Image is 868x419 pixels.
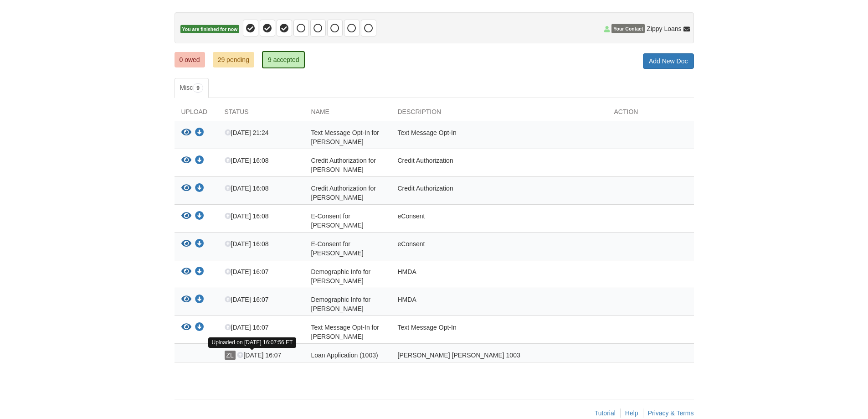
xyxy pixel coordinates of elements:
[625,409,638,417] a: Help
[311,129,379,145] span: Text Message Opt-In for [PERSON_NAME]
[311,352,378,359] span: Loan Application (1003)
[181,267,191,277] button: View Demographic Info for Zachary Pilcher
[643,53,694,69] a: Add New Doc
[648,409,694,417] a: Privacy & Terms
[262,51,305,68] a: 9 accepted
[311,296,371,312] span: Demographic Info for [PERSON_NAME]
[237,352,281,359] span: [DATE] 16:07
[225,240,269,248] span: [DATE] 16:08
[218,107,304,121] div: Status
[391,239,607,258] div: eConsent
[181,323,191,332] button: View Text Message Opt-In for Angelique Marie Pilcher
[181,295,191,305] button: View Demographic Info for Angelique Marie Pilcher
[225,157,269,164] span: [DATE] 16:08
[607,107,694,121] div: Action
[195,213,204,220] a: Download E-Consent for Zachary Pilcher
[193,83,203,93] span: 9
[391,107,607,121] div: Description
[181,128,191,138] button: View Text Message Opt-In for Zachary Pilcher
[175,107,218,121] div: Upload
[311,157,376,173] span: Credit Authorization for [PERSON_NAME]
[391,323,607,341] div: Text Message Opt-In
[595,409,616,417] a: Tutorial
[311,212,364,229] span: E-Consent for [PERSON_NAME]
[304,107,391,121] div: Name
[195,185,204,192] a: Download Credit Authorization for Angelique Pilcher
[391,212,607,230] div: eConsent
[181,156,191,166] button: View Credit Authorization for Zachary Pilcher
[195,269,204,276] a: Download Demographic Info for Zachary Pilcher
[195,296,204,304] a: Download Demographic Info for Angelique Marie Pilcher
[175,78,209,98] a: Misc
[611,24,645,33] span: Your Contact
[391,351,607,360] div: [PERSON_NAME] [PERSON_NAME] 1003
[391,295,607,313] div: HMDA
[391,128,607,146] div: Text Message Opt-In
[181,184,191,193] button: View Credit Authorization for Angelique Pilcher
[311,324,379,340] span: Text Message Opt-In for [PERSON_NAME]
[195,241,204,248] a: Download E-Consent for Angelique Pilcher
[311,185,376,201] span: Credit Authorization for [PERSON_NAME]
[391,184,607,202] div: Credit Authorization
[225,268,269,275] span: [DATE] 16:07
[311,240,364,257] span: E-Consent for [PERSON_NAME]
[181,239,191,249] button: View E-Consent for Angelique Pilcher
[225,324,269,331] span: [DATE] 16:07
[225,129,269,136] span: [DATE] 21:24
[175,52,205,67] a: 0 owed
[391,156,607,174] div: Credit Authorization
[181,212,191,221] button: View E-Consent for Zachary Pilcher
[180,25,240,34] span: You are finished for now
[391,267,607,285] div: HMDA
[225,185,269,192] span: [DATE] 16:08
[647,24,681,33] span: Zippy Loans
[195,157,204,165] a: Download Credit Authorization for Zachary Pilcher
[311,268,371,285] span: Demographic Info for [PERSON_NAME]
[195,129,204,137] a: Download Text Message Opt-In for Zachary Pilcher
[225,296,269,303] span: [DATE] 16:07
[195,324,204,331] a: Download Text Message Opt-In for Angelique Marie Pilcher
[213,52,254,67] a: 29 pending
[208,337,297,348] div: Uploaded on [DATE] 16:07:56 ET
[225,351,236,360] span: ZL
[225,212,269,220] span: [DATE] 16:08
